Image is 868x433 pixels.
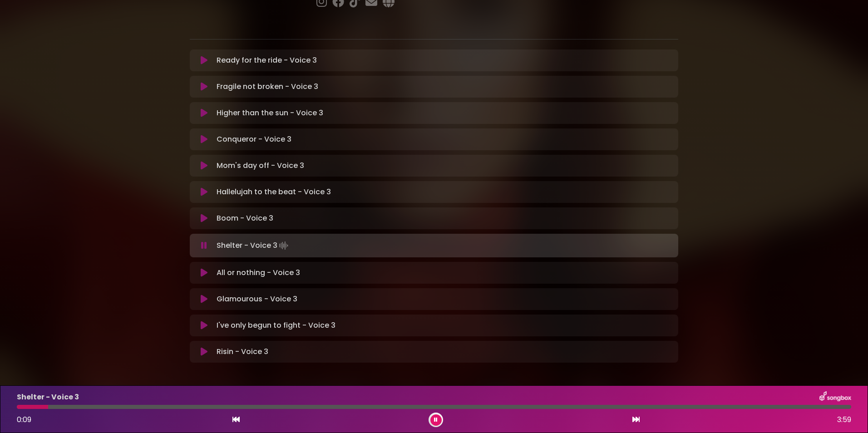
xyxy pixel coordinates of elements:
p: Hallelujah to the beat - Voice 3 [217,187,331,197]
p: I've only begun to fight - Voice 3 [217,320,335,331]
p: Conqueror - Voice 3 [217,134,291,145]
p: Risin - Voice 3 [217,346,268,357]
p: Ready for the ride - Voice 3 [217,55,317,66]
p: All or nothing - Voice 3 [217,267,300,278]
p: Boom - Voice 3 [217,213,273,224]
p: Shelter - Voice 3 [217,239,290,252]
img: waveform4.gif [277,239,290,252]
p: Glamourous - Voice 3 [217,294,297,305]
img: songbox-logo-white.png [819,391,851,403]
p: Higher than the sun - Voice 3 [217,108,323,118]
p: Fragile not broken - Voice 3 [217,81,318,92]
p: Shelter - Voice 3 [17,392,79,403]
p: Mom's day off - Voice 3 [217,160,304,171]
